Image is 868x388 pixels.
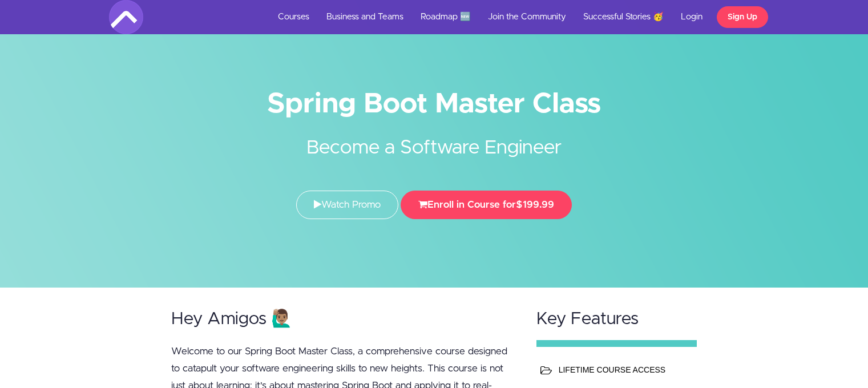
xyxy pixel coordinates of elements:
[171,310,515,329] h2: Hey Amigos 🙋🏽‍♂️
[109,91,760,117] h1: Spring Boot Master Class
[296,191,398,219] a: Watch Promo
[401,191,572,219] button: Enroll in Course for$199.99
[536,310,697,329] h2: Key Features
[717,6,768,28] a: Sign Up
[516,200,554,209] span: $199.99
[220,117,648,162] h2: Become a Software Engineer
[556,358,691,381] td: LIFETIME COURSE ACCESS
